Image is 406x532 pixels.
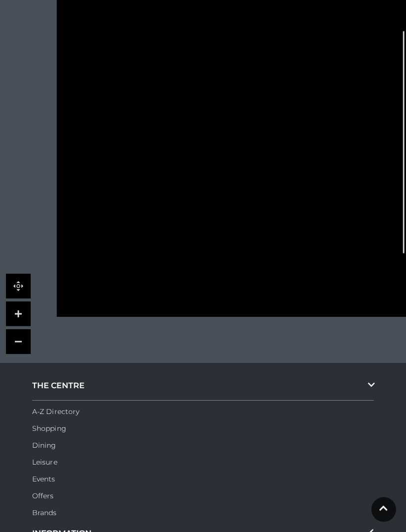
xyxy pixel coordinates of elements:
[32,408,79,416] a: A-Z Directory
[32,475,55,484] a: Events
[32,371,374,401] div: THE CENTRE
[32,509,57,518] a: Brands
[32,492,54,501] a: Offers
[32,424,66,433] a: Shopping
[32,441,56,450] a: Dining
[32,458,57,467] a: Leisure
